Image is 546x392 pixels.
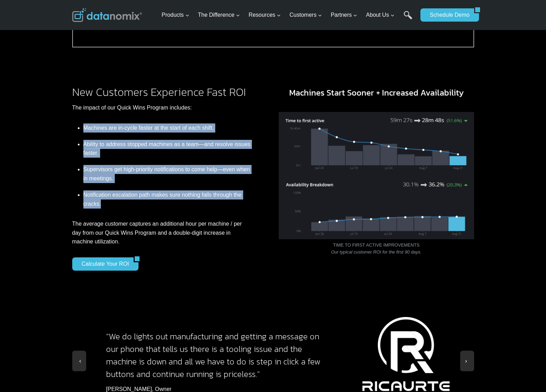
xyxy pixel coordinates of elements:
span: The Difference [198,10,240,20]
h3: Machines Start Sooner + Increased Availability [279,86,474,99]
li: Notification escalation path makes sure nothing falls through the cracks. [83,187,251,208]
p: The impact of our Quick Wins Program includes: [72,103,251,112]
p: The average customer captures an additional hour per machine / per day from our Quick Wins Progra... [72,219,251,246]
span: Products [162,10,189,20]
li: Machines are in-cycle faster at the start of each shift. [83,123,251,136]
h3: “We do lights out manufacturing and getting a message on our phone that tells us there is a tooli... [106,318,331,380]
a: Search [404,11,412,27]
nav: Primary Navigation [159,4,417,27]
figcaption: TIME TO FIRST ACTIVE IMPROVEMENTS [279,242,474,256]
li: Supervisors get high-priority notifications to come help—even when in meetings. [83,161,251,187]
li: Ability to address stopped machines as a team—and resolve issues faster. [83,136,251,161]
em: Our typical customer ROI for the first 90 days. [331,249,422,255]
img: Datanomix [72,8,142,22]
a: Calculate Your ROI [72,257,134,271]
span: Customers [290,10,322,20]
span: About Us [366,10,395,20]
h2: New Customers Experience Fast ROI [72,86,251,98]
span: Resources [249,10,281,20]
a: Schedule Demo [420,8,474,22]
span: Partners [331,10,357,20]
